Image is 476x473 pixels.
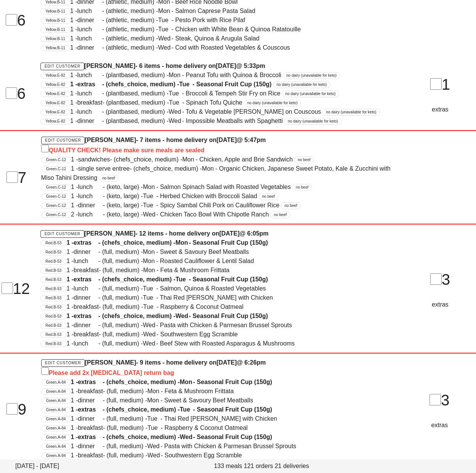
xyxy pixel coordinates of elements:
span: lunch [78,182,103,192]
span: single serve entree [78,164,130,173]
span: 1 - - (plantbased, medium) - - Broccoli & Tempeh Stir Fry on Rice [70,90,281,97]
span: extras [78,378,103,387]
span: 1 - - (keto, large) - - Spicy Sambal Chili Pork on Cauliflower Rice [71,202,279,208]
span: Yellow.E-82 [45,91,65,97]
span: Red.B-53 [45,259,61,264]
span: [DATE] [219,230,239,237]
span: Yellow.E-82 [45,119,65,124]
span: breakfast [78,451,103,460]
span: Red.B-53 [45,341,61,347]
span: 1 - - (chefs_choice, medium) - - Organic Chicken, Japanese Sweet Potato, Kale & Zucchini with Mis... [41,165,390,181]
span: Green.A-84 [46,444,66,449]
div: 3 [404,389,475,412]
a: Edit Customer [40,230,84,238]
span: 1 - - (full, medium) - - Beef Stew with Roasted Asparagus & Mushrooms [66,340,295,347]
span: 1 - - (full, medium) - - Thai Red [PERSON_NAME] with Chicken [71,415,277,422]
span: 1 - - (full, medium) - - Raspberry & Coconut Oatmeal [71,425,248,431]
div: QUALITY CHECK! Please make sure meals are sealed [41,145,395,155]
span: 1 - - (chefs_choice, medium) - - Seasonal Fruit Cup (150g) [70,81,272,87]
span: Green.C-12 [46,185,66,190]
span: dinner [78,442,103,451]
span: dinner [78,414,103,423]
span: lunch [77,71,102,80]
span: lunch [78,210,103,219]
span: [DATE] [216,63,236,69]
span: extras [78,433,103,442]
span: 1 - - (chefs_choice, medium) - - Seasonal Fruit Cup (150g) [71,379,272,385]
span: Mon [176,238,189,247]
span: [DATE] [216,137,237,143]
span: Edit Customer [45,361,81,365]
span: Mon [202,164,215,173]
h4: [PERSON_NAME] - 12 items - home delivery on [40,229,395,238]
span: Tue [169,89,182,98]
span: Tue [158,16,171,25]
span: Green.A-84 [46,416,66,422]
span: Wed [143,321,156,330]
span: Yellow.B-11 [45,18,65,23]
span: Green.A-84 [46,398,66,404]
span: [DATE] [216,359,237,366]
span: Edit Customer [44,64,81,68]
span: 1 - - (full, medium) - - Southwestern Egg Scramble [71,452,242,458]
span: 1 - - (chefs_choice, medium) - - Seasonal Fruit Cup (150g) [71,406,272,413]
span: 1 - - (full, medium) - - Roasted Cauliflower & Lentil Salad [66,258,254,264]
span: Green.C-12 [46,157,66,163]
span: lunch [77,25,102,34]
h4: [PERSON_NAME] - 6 items - home delivery on [40,61,395,71]
span: dinner [77,16,102,25]
span: 1 - - (full, medium) - - Sweet & Savoury Beef Meatballs [66,249,249,255]
h4: [PERSON_NAME] - 9 items - home delivery on [41,358,395,378]
span: 1 - - (athletic, medium) - - Chicken with White Bean & Quinoa Ratatouille [70,26,301,32]
span: 1 - - (chefs_choice, medium) - - Seasonal Fruit Cup (150g) [71,434,272,440]
span: Tue [143,293,156,302]
span: Green.C-12 [46,203,66,208]
span: Tue [176,275,189,284]
span: @ 6:26pm [237,359,266,366]
a: Edit Customer [40,63,84,70]
span: Tue [143,302,157,312]
span: Red.B-53 [45,323,61,328]
div: 3 [404,268,476,291]
span: Tue [147,423,161,433]
span: 1 - - (full, medium) - - Raspberry & Coconut Oatmeal [66,303,244,310]
span: breakfast [77,98,102,107]
span: Green.A-84 [46,453,66,458]
span: Wed [143,210,156,219]
span: 1 - - (full, medium) - - Thai Red [PERSON_NAME] with Chicken [66,294,273,301]
span: 1 - - (athletic, medium) - - Cod with Roasted Vegetables & Couscous [70,44,290,51]
span: 1 - - (full, medium) - - Feta & Mushroom Frittata [71,388,234,394]
span: 1 - - (athletic, medium) - - Pesto Pork with Rice Pilaf [70,17,245,23]
span: lunch [77,34,102,43]
span: 1 - - (chefs_choice, medium) - - Chicken, Apple and Brie Sandwich [71,156,293,163]
span: dinner [74,321,98,330]
span: Edit Customer [44,232,81,236]
span: Mon [180,378,193,387]
span: lunch [74,339,98,348]
span: breakfast [78,387,103,396]
span: Edit Customer [45,138,81,142]
span: lunch [77,107,102,116]
span: 2 - - (keto, large) - - Chicken Taco Bowl With Chipotle Ranch [71,211,269,218]
h4: [PERSON_NAME] - 7 items - home delivery on [41,136,395,155]
span: Wed [176,312,189,321]
span: Mon [143,257,156,266]
span: breakfast [74,302,99,312]
span: Green.C-12 [46,212,66,218]
span: dinner [78,396,103,405]
span: Green.C-12 [46,166,66,172]
span: extras [77,80,102,89]
span: Tue [147,414,160,423]
span: Red.B-53 [45,241,61,246]
span: breakfast [78,423,103,433]
span: Mon [169,71,182,80]
span: lunch [77,89,102,98]
span: 1 - - (chefs_choice, medium) - - Seasonal Fruit Cup (150g) [66,276,268,283]
span: 1 - - (plantbased, medium) - - Impossible Meatballs with Spaghetti [70,118,283,124]
span: Red.B-53 [45,314,61,319]
span: lunch [74,284,98,293]
span: Mon [143,182,156,192]
span: extras [74,238,98,247]
span: 1 - - (athletic, medium) - - Steak, Quinoa & Arugula Salad [70,35,260,42]
span: breakfast [74,266,99,275]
